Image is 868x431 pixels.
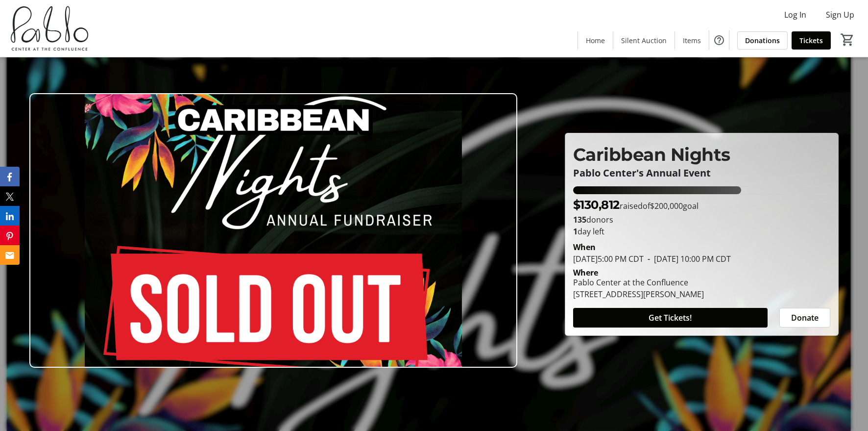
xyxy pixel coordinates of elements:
img: Pablo Center's Logo [6,4,93,53]
span: Get Tickets! [649,312,692,324]
span: Home [586,35,605,46]
div: When [573,241,596,253]
span: Log In [784,9,806,21]
span: Silent Auction [621,35,667,46]
img: Campaign CTA Media Photo [29,93,517,368]
a: Home [578,31,613,50]
a: Donations [737,31,788,50]
button: Log In [776,7,814,23]
span: [DATE] 5:00 PM CDT [573,254,644,264]
div: 65.40644% of fundraising goal reached [573,186,830,194]
span: - [644,254,654,264]
button: Get Tickets! [573,308,768,328]
button: Donate [779,308,830,328]
span: Sign Up [826,9,854,21]
p: donors [573,214,830,226]
a: Tickets [792,31,831,50]
button: Sign Up [818,7,862,23]
p: raised of goal [573,196,699,214]
p: day left [573,226,830,237]
p: Pablo Center's Annual Event [573,168,830,178]
span: Donations [745,35,780,46]
button: Cart [839,31,856,49]
div: Where [573,269,598,277]
div: Pablo Center at the Confluence [573,277,704,288]
span: $200,000 [650,201,683,211]
span: Items [683,35,701,46]
div: [STREET_ADDRESS][PERSON_NAME] [573,288,704,300]
a: Items [675,31,709,50]
span: $130,812 [573,198,620,212]
b: 135 [573,214,586,225]
span: [DATE] 10:00 PM CDT [644,254,731,264]
button: Help [709,30,729,50]
span: Tickets [799,35,823,46]
a: Silent Auction [613,31,675,50]
span: 1 [573,226,578,237]
span: Caribbean Nights [573,144,730,165]
span: Donate [791,312,819,324]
